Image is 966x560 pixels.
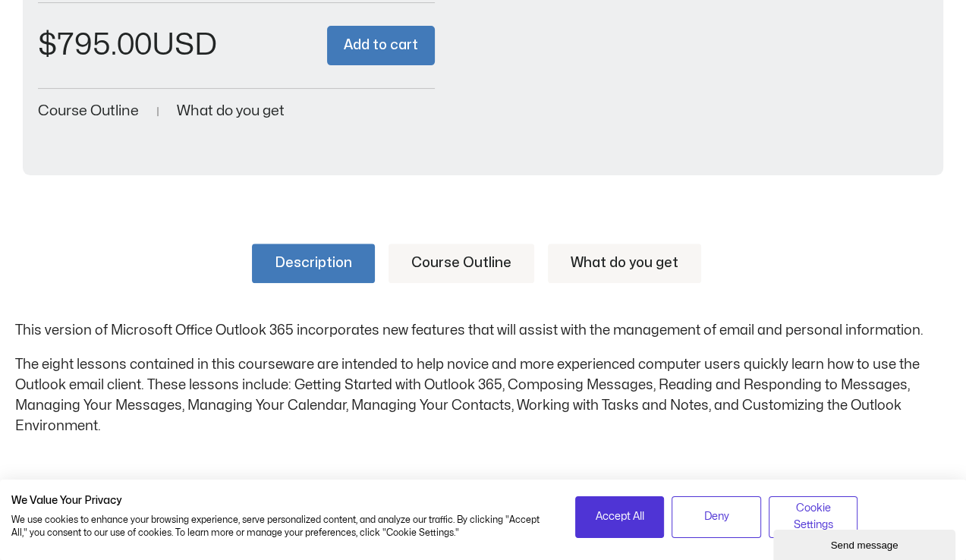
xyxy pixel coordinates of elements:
button: Add to cart [327,26,435,66]
h2: We Value Your Privacy [11,494,552,508]
span: Cookie Settings [779,500,848,534]
button: Adjust cookie preferences [769,496,858,538]
button: Deny all cookies [672,496,761,538]
span: Accept All [595,508,643,525]
a: Course Outline [389,244,534,283]
span: $ [38,30,57,60]
bdi: 795.00 [38,30,152,60]
a: What do you get [177,104,285,118]
p: This version of Microsoft Office Outlook 365 incorporates new features that will assist with the ... [15,320,951,341]
button: Accept all cookies [575,496,665,538]
p: We use cookies to enhance your browsing experience, serve personalized content, and analyze our t... [11,514,552,540]
iframe: chat widget [773,527,958,560]
span: Deny [703,508,728,525]
a: Description [252,244,375,283]
p: The eight lessons contained in this courseware are intended to help novice and more experienced c... [15,354,951,436]
a: Course Outline [38,104,139,118]
a: What do you get [548,244,701,283]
